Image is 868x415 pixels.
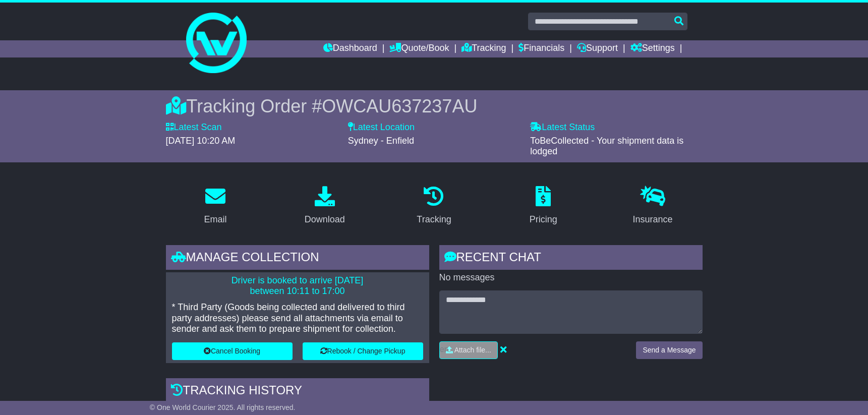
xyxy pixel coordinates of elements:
[197,183,233,230] a: Email
[348,122,415,133] label: Latest Location
[633,213,673,226] div: Insurance
[204,213,226,226] div: Email
[323,40,377,57] a: Dashboard
[577,40,618,57] a: Support
[166,245,429,272] div: Manage collection
[417,213,451,226] div: Tracking
[530,136,683,157] span: ToBeCollected - Your shipment data is lodged
[630,40,675,57] a: Settings
[150,403,296,411] span: © One World Courier 2025. All rights reserved.
[439,272,703,283] p: No messages
[166,122,222,133] label: Latest Scan
[530,122,595,133] label: Latest Status
[523,183,564,230] a: Pricing
[518,40,564,57] a: Financials
[636,341,702,359] button: Send a Message
[410,183,457,230] a: Tracking
[530,213,557,226] div: Pricing
[348,136,414,146] span: Sydney - Enfield
[172,342,293,360] button: Cancel Booking
[172,275,423,297] p: Driver is booked to arrive [DATE] between 10:11 to 17:00
[439,245,703,272] div: RECENT CHAT
[166,136,236,146] span: [DATE] 10:20 AM
[172,302,423,335] p: * Third Party (Goods being collected and delivered to third party addresses) please send all atta...
[303,342,423,360] button: Rebook / Change Pickup
[389,40,449,57] a: Quote/Book
[322,96,477,116] span: OWCAU637237AU
[298,183,352,230] a: Download
[166,378,429,405] div: Tracking history
[461,40,506,57] a: Tracking
[166,95,703,117] div: Tracking Order #
[626,183,679,230] a: Insurance
[305,213,345,226] div: Download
